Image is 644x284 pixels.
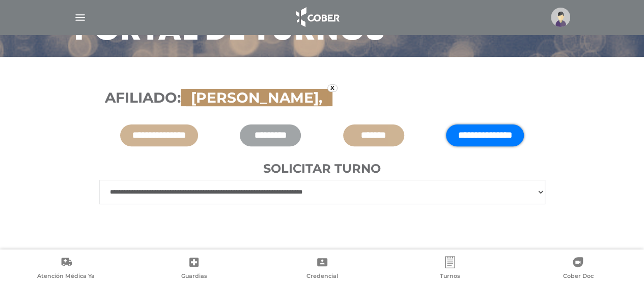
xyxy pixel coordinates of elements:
[99,162,545,176] h4: Solicitar turno
[306,272,338,281] span: Credencial
[105,89,540,107] h3: Afiliado:
[130,256,258,282] a: Guardias
[258,256,386,282] a: Credencial
[74,11,87,24] img: Cober_menu-lines-white.svg
[551,8,570,27] img: profile-placeholder.svg
[563,272,593,281] span: Cober Doc
[186,89,327,106] span: [PERSON_NAME],
[181,272,207,281] span: Guardias
[514,256,642,282] a: Cober Doc
[440,272,460,281] span: Turnos
[2,256,130,282] a: Atención Médica Ya
[290,5,344,29] img: logo_cober_home-white.png
[74,18,385,45] h3: Portal de turnos
[37,272,95,281] span: Atención Médica Ya
[327,84,338,92] a: x
[386,256,514,282] a: Turnos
